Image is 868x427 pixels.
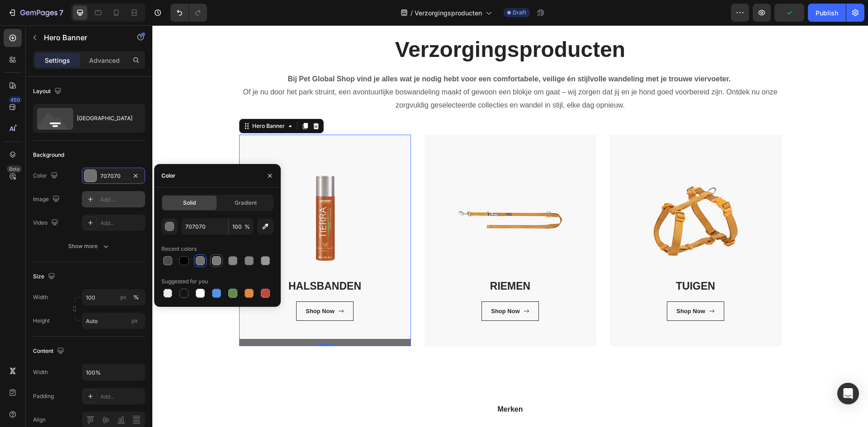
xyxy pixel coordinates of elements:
[98,97,134,105] div: Hero Banner
[33,193,61,206] div: Image
[297,253,419,269] h3: RIEMEN
[33,293,48,301] label: Width
[89,56,120,65] p: Advanced
[120,293,127,301] div: px
[33,392,54,400] div: Padding
[7,165,22,173] div: Beta
[68,242,110,251] div: Show more
[4,4,67,22] button: 7
[118,292,129,303] button: %
[100,393,143,401] div: Add...
[33,317,50,325] label: Height
[33,151,64,159] div: Background
[161,277,208,286] div: Suggested for you
[339,282,368,291] div: Shop Now
[181,218,228,235] input: Eg: FFFFFF
[44,32,121,43] p: Hero Banner
[33,416,46,424] div: Align
[100,172,127,180] div: 707070
[483,253,604,269] h3: TUIGEN
[153,282,182,291] div: Shop Now
[33,170,60,182] div: Color
[415,8,482,18] span: Verzorgingsproducten
[33,217,60,229] div: Video
[161,245,197,253] div: Recent colors
[837,383,859,404] div: Open Intercom Messenger
[131,292,142,303] button: px
[100,219,143,227] div: Add...
[33,345,66,357] div: Content
[45,56,70,65] p: Settings
[87,379,629,390] h2: Merken
[816,8,838,18] div: Publish
[410,8,413,18] span: /
[170,4,207,22] div: Undo/Redo
[82,289,145,305] input: px%
[161,172,175,180] div: Color
[513,9,526,17] span: Draft
[235,199,257,207] span: Gradient
[9,96,22,103] div: 450
[152,25,868,427] iframe: Design area
[33,368,48,376] div: Width
[808,4,846,22] button: Publish
[524,282,553,291] div: Shop Now
[82,313,145,329] input: px
[133,293,139,301] div: %
[329,276,387,296] a: Shop Now
[33,85,63,98] div: Layout
[33,271,57,283] div: Size
[77,108,132,129] div: [GEOGRAPHIC_DATA]
[514,276,572,296] a: Shop Now
[100,196,143,204] div: Add...
[82,364,145,380] input: Auto
[59,7,63,18] p: 7
[132,317,138,324] span: px
[33,238,145,254] button: Show more
[183,199,196,207] span: Solid
[245,223,250,231] span: %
